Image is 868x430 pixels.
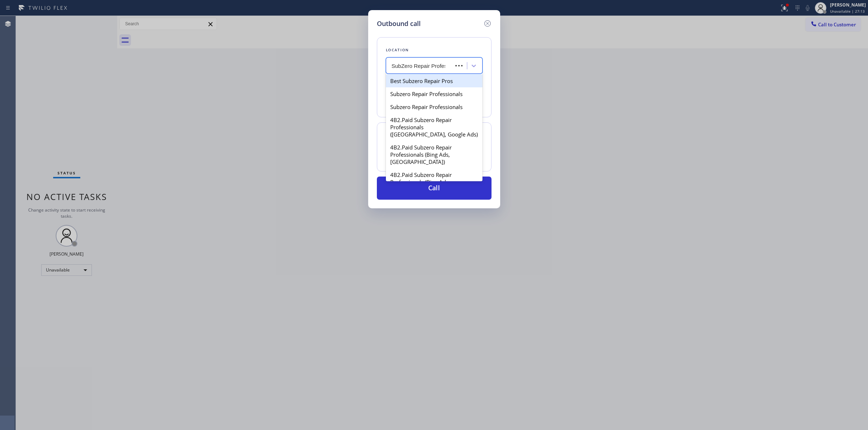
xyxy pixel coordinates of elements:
div: Subzero Repair Professionals [386,100,482,113]
div: Best Subzero Repair Pros [386,74,482,87]
div: 4B2.Paid Subzero Repair Professionals (Bing Ads, [GEOGRAPHIC_DATA]) [386,168,482,196]
button: Call [377,177,492,200]
div: 4B2.Paid Subzero Repair Professionals (Bing Ads, [GEOGRAPHIC_DATA]) [386,141,482,168]
div: 4B2.Paid Subzero Repair Professionals ([GEOGRAPHIC_DATA], Google Ads) [386,113,482,141]
div: Location [386,46,482,54]
div: Subzero Repair Professionals [386,87,482,100]
h5: Outbound call [377,19,421,29]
